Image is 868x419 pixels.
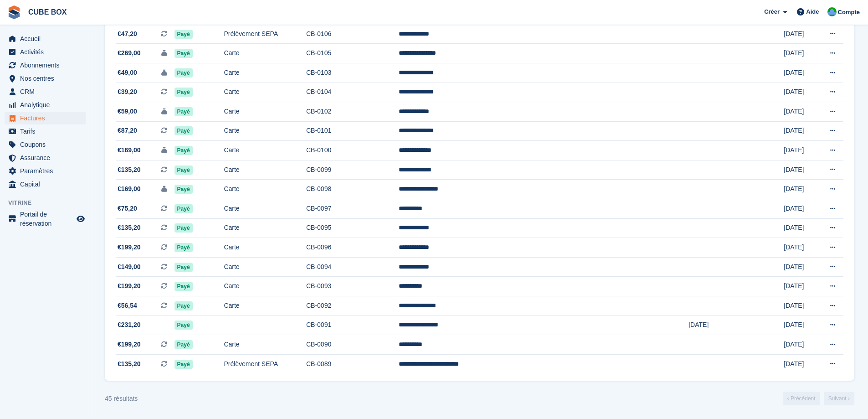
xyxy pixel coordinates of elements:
[5,72,86,85] a: menu
[175,107,193,116] span: Payé
[306,257,399,277] td: CB-0094
[784,316,814,335] td: [DATE]
[784,238,814,258] td: [DATE]
[118,48,141,58] span: €269,00
[20,178,75,191] span: Capital
[118,145,141,155] span: €169,00
[784,160,814,180] td: [DATE]
[20,85,75,98] span: CRM
[118,340,141,349] span: €199,20
[306,218,399,238] td: CB-0095
[20,165,75,177] span: Paramètres
[827,7,837,16] img: Cube Box
[784,24,814,44] td: [DATE]
[75,213,86,224] a: Boutique d'aperçu
[224,238,306,258] td: Carte
[5,98,86,111] a: menu
[224,141,306,160] td: Carte
[118,126,137,135] span: €87,20
[306,63,399,83] td: CB-0103
[784,257,814,277] td: [DATE]
[224,24,306,44] td: Prélèvement SEPA
[5,46,86,58] a: menu
[306,354,399,373] td: CB-0089
[175,49,193,58] span: Payé
[224,296,306,316] td: Carte
[175,301,193,310] span: Payé
[764,7,780,16] span: Créer
[20,151,75,164] span: Assurance
[306,238,399,258] td: CB-0096
[784,83,814,102] td: [DATE]
[224,160,306,180] td: Carte
[175,166,193,175] span: Payé
[306,121,399,141] td: CB-0101
[20,138,75,151] span: Coupons
[175,126,193,135] span: Payé
[175,360,193,369] span: Payé
[5,85,86,98] a: menu
[224,277,306,296] td: Carte
[306,316,399,335] td: CB-0091
[224,44,306,63] td: Carte
[175,146,193,155] span: Payé
[175,282,193,291] span: Payé
[118,68,137,78] span: €49,00
[118,301,137,310] span: €56,54
[224,83,306,102] td: Carte
[5,151,86,164] a: menu
[20,98,75,111] span: Analytique
[5,125,86,138] a: menu
[224,121,306,141] td: Carte
[175,88,193,97] span: Payé
[306,160,399,180] td: CB-0099
[306,335,399,355] td: CB-0090
[224,180,306,199] td: Carte
[175,340,193,349] span: Payé
[20,59,75,72] span: Abonnements
[224,257,306,277] td: Carte
[5,178,86,191] a: menu
[784,102,814,122] td: [DATE]
[5,210,86,228] a: menu
[306,199,399,219] td: CB-0097
[784,121,814,141] td: [DATE]
[175,321,193,330] span: Payé
[224,199,306,219] td: Carte
[806,7,819,16] span: Aide
[118,320,141,330] span: €231,20
[838,8,860,17] span: Compte
[5,32,86,45] a: menu
[224,354,306,373] td: Prélèvement SEPA
[224,63,306,83] td: Carte
[306,102,399,122] td: CB-0102
[20,112,75,124] span: Factures
[175,204,193,213] span: Payé
[105,394,138,403] div: 45 résultats
[784,218,814,238] td: [DATE]
[784,335,814,355] td: [DATE]
[118,204,137,213] span: €75,20
[118,281,141,291] span: €199,20
[175,185,193,194] span: Payé
[8,198,91,207] span: Vitrine
[306,83,399,102] td: CB-0104
[306,277,399,296] td: CB-0093
[784,44,814,63] td: [DATE]
[784,141,814,160] td: [DATE]
[175,243,193,252] span: Payé
[20,46,75,58] span: Activités
[781,392,856,405] nav: Page
[118,262,141,272] span: €149,00
[784,277,814,296] td: [DATE]
[306,44,399,63] td: CB-0105
[784,180,814,199] td: [DATE]
[20,32,75,45] span: Accueil
[175,30,193,39] span: Payé
[118,184,141,194] span: €169,00
[5,112,86,124] a: menu
[224,335,306,355] td: Carte
[175,68,193,78] span: Payé
[25,5,70,20] a: CUBE BOX
[306,180,399,199] td: CB-0098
